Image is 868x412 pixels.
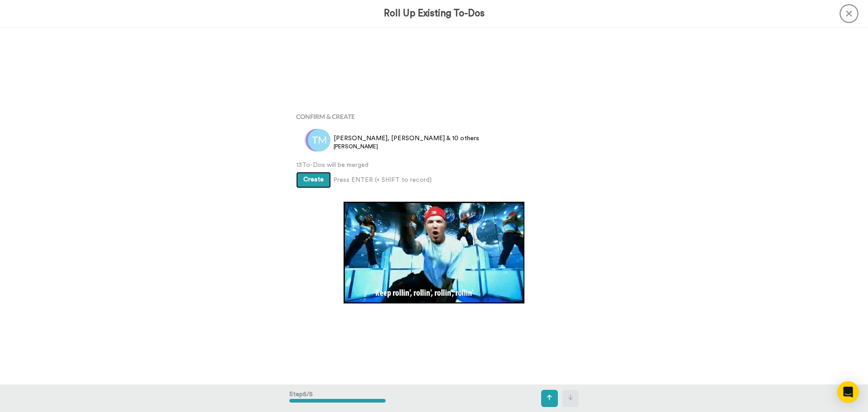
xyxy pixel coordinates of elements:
[306,129,328,152] img: ah.png
[334,143,479,150] span: [PERSON_NAME]
[837,381,859,403] div: Open Intercom Messenger
[308,129,330,152] img: tm.png
[296,161,572,170] span: 13 To-Dos will be merged
[344,202,524,303] img: 6EEDSeh.gif
[384,8,485,19] h3: Roll Up Existing To-Dos
[303,176,324,183] span: Create
[296,113,572,120] h4: Confirm & Create
[289,385,386,412] div: Step 5 / 5
[304,129,327,152] img: js.png
[333,175,432,185] span: Press ENTER (+ SHIFT to record)
[296,172,331,188] button: Create
[334,134,479,143] span: [PERSON_NAME], [PERSON_NAME] & 10 others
